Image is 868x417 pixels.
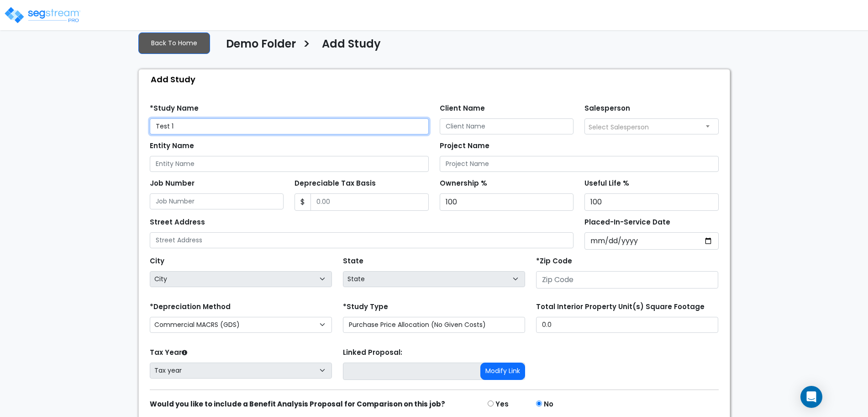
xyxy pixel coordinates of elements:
[536,302,705,312] label: Total Interior Property Unit(s) Square Footage
[315,37,381,57] a: Add Study
[440,178,487,189] label: Ownership %
[536,317,718,333] input: total square foot
[150,302,231,312] label: *Depreciation Method
[150,256,164,267] label: City
[589,123,649,132] span: Select Salesperson
[440,141,489,151] label: Project Name
[536,256,572,267] label: *Zip Code
[544,399,553,410] label: No
[303,37,310,54] h3: >
[150,193,284,209] input: Job Number
[800,386,822,408] div: Open Intercom Messenger
[536,271,718,289] input: Zip Code
[226,37,296,53] h4: Demo Folder
[150,118,429,134] input: Study Name
[440,156,719,172] input: Project Name
[310,193,429,211] input: 0.00
[584,217,670,228] label: Placed-In-Service Date
[584,178,629,189] label: Useful Life %
[495,399,509,410] label: Yes
[150,178,195,189] label: Job Number
[138,32,210,54] a: Back To Home
[150,347,187,358] label: Tax Year
[150,156,429,172] input: Entity Name
[440,118,574,134] input: Client Name
[343,302,388,312] label: *Study Type
[440,193,574,211] input: Ownership %
[440,103,485,114] label: Client Name
[295,193,311,211] span: $
[584,103,630,114] label: Salesperson
[143,69,730,89] div: Add Study
[150,399,445,409] strong: Would you like to include a Benefit Analysis Proposal for Comparison on this job?
[150,103,199,114] label: *Study Name
[584,193,719,211] input: Useful Life %
[150,232,574,248] input: Street Address
[343,256,363,267] label: State
[150,141,194,151] label: Entity Name
[4,6,81,24] img: logo_pro_r.png
[219,37,296,57] a: Demo Folder
[150,217,205,228] label: Street Address
[322,37,381,53] h4: Add Study
[480,363,525,380] button: Modify Link
[343,347,402,358] label: Linked Proposal:
[295,178,376,189] label: Depreciable Tax Basis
